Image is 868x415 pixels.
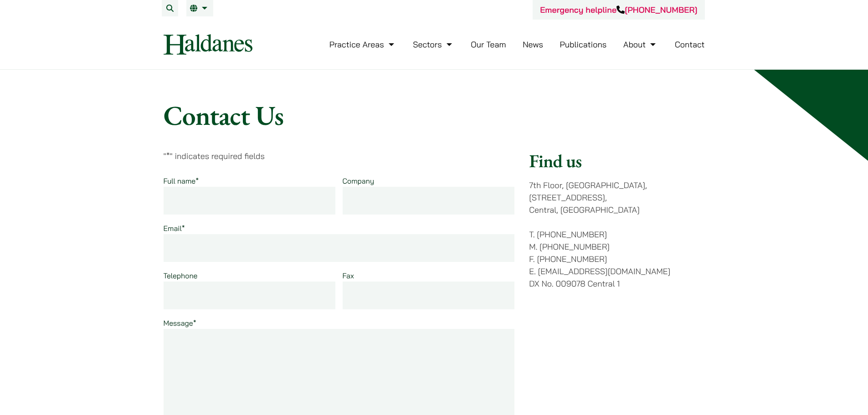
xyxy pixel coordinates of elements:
[164,224,185,233] label: Email
[529,179,704,216] p: 7th Floor, [GEOGRAPHIC_DATA], [STREET_ADDRESS], Central, [GEOGRAPHIC_DATA]
[675,39,705,50] a: Contact
[164,99,705,132] h1: Contact Us
[164,34,252,55] img: Logo of Haldanes
[164,176,199,185] label: Full name
[540,5,697,15] a: Emergency helpline[PHONE_NUMBER]
[164,271,198,280] label: Telephone
[343,271,354,280] label: Fax
[329,39,396,50] a: Practice Areas
[164,150,515,162] p: " " indicates required fields
[523,39,543,50] a: News
[529,228,704,290] p: T. [PHONE_NUMBER] M. [PHONE_NUMBER] F. [PHONE_NUMBER] E. [EMAIL_ADDRESS][DOMAIN_NAME] DX No. 0090...
[413,39,454,50] a: Sectors
[164,318,196,328] label: Message
[343,176,375,185] label: Company
[560,39,607,50] a: Publications
[529,150,704,172] h2: Find us
[623,39,658,50] a: About
[471,39,506,50] a: Our Team
[190,5,210,12] a: EN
